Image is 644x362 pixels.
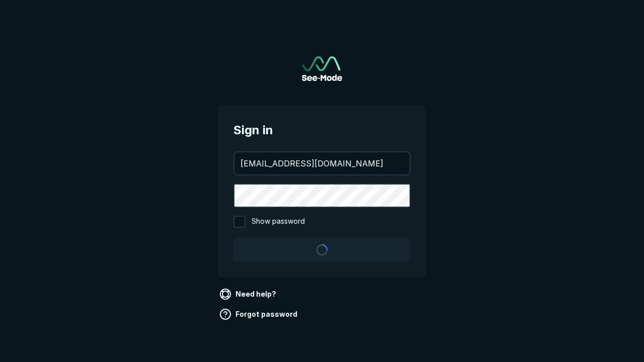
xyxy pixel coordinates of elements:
span: Show password [252,216,305,228]
input: your@email.com [234,152,410,174]
span: Sign in [233,121,411,139]
a: Go to sign in [302,56,342,81]
a: Need help? [217,286,280,302]
a: Forgot password [217,306,301,322]
img: See-Mode Logo [302,56,342,81]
